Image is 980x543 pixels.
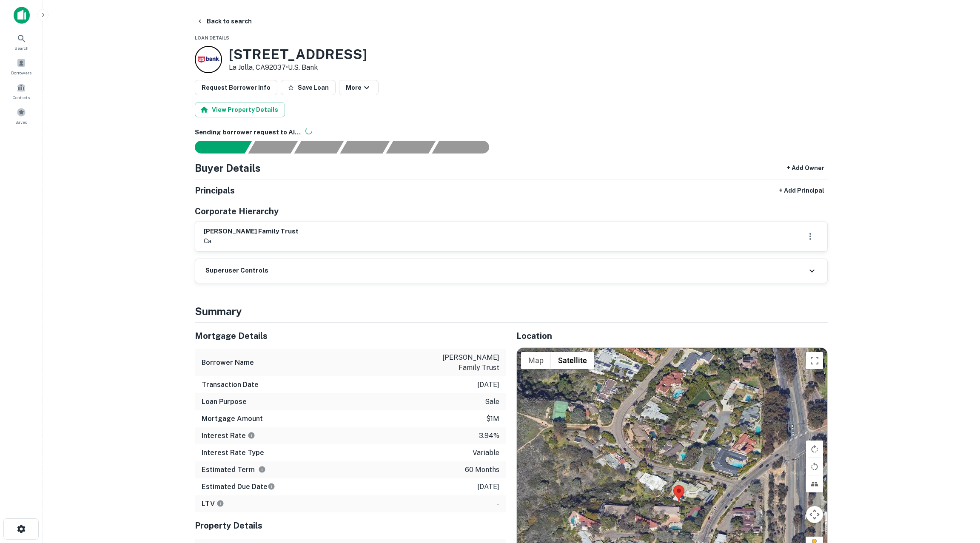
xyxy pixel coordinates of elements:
[13,94,30,101] span: Contacts
[202,380,259,390] h6: Transaction Date
[477,482,499,492] p: [DATE]
[473,448,499,458] p: variable
[806,475,823,492] button: Tilt map
[195,519,506,532] h5: Property Details
[195,80,277,95] button: Request Borrower Info
[258,466,266,473] svg: Term is based on a standard schedule for this type of loan.
[521,352,551,369] button: Show street map
[217,500,224,507] svg: LTVs displayed on the website are for informational purposes only and may be reported incorrectly...
[479,431,499,441] p: 3.94%
[195,160,261,176] h4: Buyer Details
[195,102,285,117] button: View Property Details
[268,483,275,490] svg: Estimate is based on a standard schedule for this type of loan.
[14,7,30,24] img: capitalize-icon.png
[202,499,224,509] h6: LTV
[806,441,823,458] button: Rotate map clockwise
[202,431,255,441] h6: Interest Rate
[204,236,299,246] p: ca
[248,432,255,439] svg: The interest rates displayed on the website are for informational purposes only and may be report...
[195,128,828,137] h6: Sending borrower request to AI...
[776,183,828,198] button: + Add Principal
[485,397,499,407] p: sale
[516,330,828,342] h5: Location
[195,330,506,342] h5: Mortgage Details
[806,458,823,475] button: Rotate map counterclockwise
[477,380,499,390] p: [DATE]
[195,205,279,218] h5: Corporate Hierarchy
[193,14,255,29] button: Back to search
[3,55,40,78] a: Borrowers
[202,448,264,458] h6: Interest Rate Type
[339,80,379,95] button: More
[3,104,40,127] a: Saved
[202,465,266,475] h6: Estimated Term
[15,119,28,125] span: Saved
[386,141,436,154] div: Principals found, still searching for contact information. This may take time...
[202,397,247,407] h6: Loan Purpose
[195,304,828,319] h4: Summary
[204,227,299,236] h6: [PERSON_NAME] family trust
[288,63,318,71] a: U.s. Bank
[3,80,40,102] a: Contacts
[281,80,336,95] button: Save Loan
[202,358,254,368] h6: Borrower Name
[229,63,367,73] p: La Jolla, CA92037 •
[195,184,235,197] h5: Principals
[195,35,229,40] span: Loan Details
[806,506,823,523] button: Map camera controls
[229,46,367,63] h3: [STREET_ADDRESS]
[423,353,499,373] p: [PERSON_NAME] family trust
[486,414,499,424] p: $1m
[205,266,268,276] h6: Superuser Controls
[185,141,248,154] div: Sending borrower request to AI...
[937,475,980,516] iframe: Chat Widget
[432,141,499,154] div: AI fulfillment process complete.
[551,352,594,369] button: Show satellite imagery
[202,482,275,492] h6: Estimated Due Date
[783,160,828,176] button: + Add Owner
[11,69,31,76] span: Borrowers
[248,141,298,154] div: Your request is received and processing...
[14,45,28,51] span: Search
[3,30,40,53] a: Search
[294,141,344,154] div: Documents found, AI parsing details...
[340,141,390,154] div: Principals found, AI now looking for contact information...
[806,352,823,369] button: Toggle fullscreen view
[497,499,499,509] p: -
[202,414,263,424] h6: Mortgage Amount
[465,465,499,475] p: 60 months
